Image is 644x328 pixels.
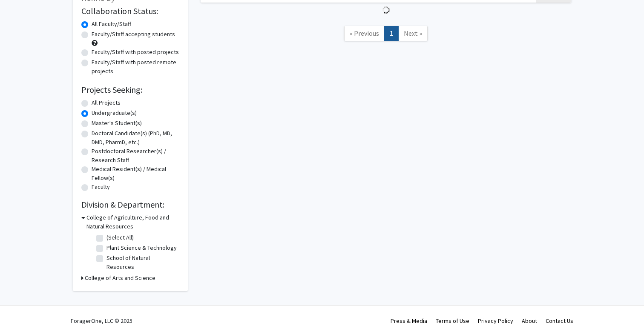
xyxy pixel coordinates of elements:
h2: Projects Seeking: [81,85,179,95]
a: Terms of Use [436,317,469,325]
a: Next Page [398,26,428,41]
h3: College of Arts and Science [85,274,155,282]
label: All Faculty/Staff [92,20,131,29]
label: Doctoral Candidate(s) (PhD, MD, DMD, PharmD, etc.) [92,129,179,147]
h3: College of Agriculture, Food and Natural Resources [86,213,179,231]
a: Privacy Policy [478,317,513,325]
span: Next » [404,29,422,37]
label: Faculty [92,183,110,191]
label: School of Natural Resources [106,254,177,271]
a: About [522,317,537,325]
label: All Projects [92,98,121,107]
h2: Collaboration Status: [81,6,179,16]
iframe: Chat [6,290,36,322]
a: Press & Media [391,317,427,325]
span: « Previous [350,29,379,37]
label: Medical Resident(s) / Medical Fellow(s) [92,165,179,183]
h2: Division & Department: [81,200,179,210]
img: Loading [379,3,394,17]
label: Faculty/Staff accepting students [92,30,175,39]
label: Faculty/Staff with posted projects [92,48,179,57]
label: Faculty/Staff with posted remote projects [92,58,179,76]
a: Contact Us [546,317,573,325]
label: Plant Science & Technology [106,243,177,252]
label: (Select All) [106,233,134,242]
label: Master's Student(s) [92,119,142,128]
a: Previous Page [344,26,385,41]
nav: Page navigation [201,17,571,52]
label: Undergraduate(s) [92,108,137,117]
label: Postdoctoral Researcher(s) / Research Staff [92,147,179,165]
a: 1 [384,26,399,41]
